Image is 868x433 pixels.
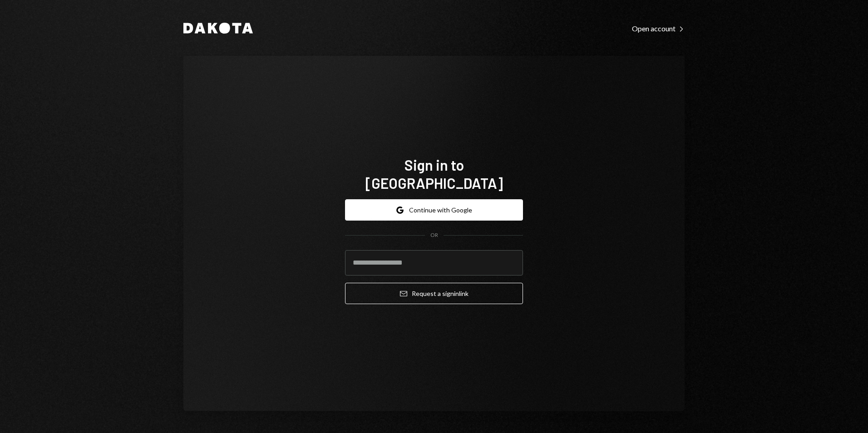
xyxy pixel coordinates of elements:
[345,156,523,192] h1: Sign in to [GEOGRAPHIC_DATA]
[632,23,685,33] a: Open account
[345,283,523,304] button: Request a signinlink
[430,231,438,239] div: OR
[632,24,685,33] div: Open account
[345,199,523,221] button: Continue with Google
